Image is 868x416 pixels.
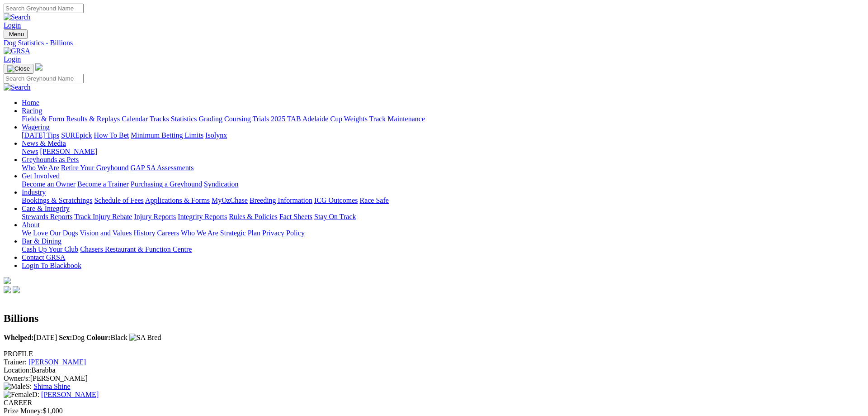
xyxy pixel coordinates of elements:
[13,286,20,293] img: twitter.svg
[205,131,227,139] a: Isolynx
[314,196,358,204] a: ICG Outcomes
[22,123,50,131] a: Wagering
[80,229,132,237] a: Vision and Values
[204,180,238,188] a: Syndication
[129,334,161,342] img: SA Bred
[77,180,129,188] a: Become a Trainer
[4,374,30,382] span: Owner/s:
[22,237,61,245] a: Bar & Dining
[22,245,864,253] div: Bar & Dining
[4,64,33,74] button: Toggle navigation
[4,366,31,374] span: Location:
[86,334,110,341] b: Colour:
[94,196,143,204] a: Schedule of Fees
[359,196,388,204] a: Race Safe
[22,205,70,212] a: Care & Integrity
[74,213,132,220] a: Track Injury Rebate
[145,196,210,204] a: Applications & Forms
[4,350,864,358] div: PROFILE
[22,221,40,229] a: About
[250,196,312,204] a: Breeding Information
[22,156,79,163] a: Greyhounds as Pets
[271,115,342,123] a: 2025 TAB Adelaide Cup
[4,383,26,391] img: Male
[229,213,278,220] a: Rules & Policies
[122,115,148,123] a: Calendar
[22,131,59,139] a: [DATE] Tips
[4,55,21,63] a: Login
[41,391,99,398] a: [PERSON_NAME]
[22,172,60,180] a: Get Involved
[61,164,129,172] a: Retire Your Greyhound
[181,229,218,237] a: Who We Are
[22,164,59,172] a: Who We Are
[59,334,85,341] span: Dog
[252,115,269,123] a: Trials
[22,131,864,139] div: Wagering
[4,407,43,415] span: Prize Money:
[80,245,192,253] a: Chasers Restaurant & Function Centre
[4,407,864,415] div: $1,000
[212,196,248,204] a: MyOzChase
[66,115,120,123] a: Results & Replays
[314,213,356,220] a: Stay On Track
[22,139,66,147] a: News & Media
[22,107,42,115] a: Racing
[22,148,864,156] div: News & Media
[4,21,21,29] a: Login
[134,213,176,220] a: Injury Reports
[22,213,864,221] div: Care & Integrity
[4,334,34,341] b: Whelped:
[133,229,155,237] a: History
[4,374,864,383] div: [PERSON_NAME]
[4,74,84,83] input: Search
[171,115,197,123] a: Statistics
[4,4,84,13] input: Search
[22,262,81,269] a: Login To Blackbook
[4,366,864,374] div: Barabba
[4,312,864,325] h2: Billions
[224,115,251,123] a: Coursing
[22,196,92,204] a: Bookings & Scratchings
[40,148,97,155] a: [PERSON_NAME]
[4,47,30,55] img: GRSA
[4,286,11,293] img: facebook.svg
[4,391,32,399] img: Female
[59,334,72,341] b: Sex:
[4,399,864,407] div: CAREER
[33,383,70,390] a: Shima Shine
[220,229,260,237] a: Strategic Plan
[4,358,27,366] span: Trainer:
[4,39,864,47] a: Dog Statistics - Billions
[22,180,864,188] div: Get Involved
[4,383,32,390] span: S:
[150,115,169,123] a: Tracks
[22,180,75,188] a: Become an Owner
[22,115,64,123] a: Fields & Form
[157,229,179,237] a: Careers
[199,115,222,123] a: Grading
[131,131,203,139] a: Minimum Betting Limits
[131,180,202,188] a: Purchasing a Greyhound
[131,164,194,172] a: GAP SA Assessments
[4,29,28,39] button: Toggle navigation
[9,31,24,38] span: Menu
[344,115,368,123] a: Weights
[4,277,11,284] img: logo-grsa-white.png
[86,334,127,341] span: Black
[22,188,46,196] a: Industry
[28,358,86,366] a: [PERSON_NAME]
[22,245,78,253] a: Cash Up Your Club
[4,391,39,398] span: D:
[22,148,38,155] a: News
[94,131,129,139] a: How To Bet
[4,83,31,91] img: Search
[4,334,57,341] span: [DATE]
[22,99,39,106] a: Home
[262,229,305,237] a: Privacy Policy
[279,213,312,220] a: Fact Sheets
[178,213,227,220] a: Integrity Reports
[61,131,92,139] a: SUREpick
[4,13,31,21] img: Search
